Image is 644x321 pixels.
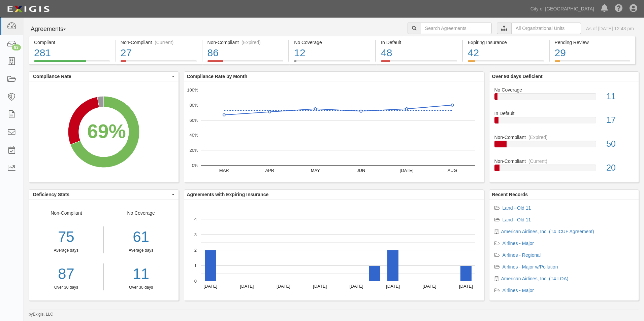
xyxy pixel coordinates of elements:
[202,60,289,66] a: Non-Compliant(Expired)86
[492,192,528,197] b: Recent Records
[376,60,462,66] a: In Default48
[492,74,543,79] b: Over 90 days Deficient
[399,168,413,173] text: [DATE]
[503,252,541,258] a: Airlines - Regional
[381,46,457,60] div: 48
[528,134,548,141] div: (Expired)
[184,81,484,182] svg: A chart.
[615,5,623,13] i: Help Center - Complianz
[187,87,198,93] text: 100%
[194,263,196,268] text: 1
[381,39,457,46] div: In Default
[276,284,290,289] text: [DATE]
[12,44,21,50] div: 83
[494,158,634,177] a: Non-Compliant(Current)20
[528,158,547,165] div: (Current)
[203,284,217,289] text: [DATE]
[34,46,110,60] div: 281
[189,148,198,153] text: 20%
[29,81,179,182] svg: A chart.
[601,138,639,150] div: 50
[121,39,197,46] div: Non-Compliant (Current)
[29,248,103,253] div: Average days
[511,23,581,34] input: All Organizational Units
[294,46,370,60] div: 12
[459,284,473,289] text: [DATE]
[503,217,531,222] a: Land - Old 11
[601,114,639,126] div: 17
[294,39,370,46] div: No Coverage
[109,263,173,285] a: 11
[494,110,634,134] a: In Default17
[265,168,274,173] text: APR
[29,72,179,81] button: Compliance Rate
[240,284,254,289] text: [DATE]
[33,73,170,80] span: Compliance Rate
[357,168,365,173] text: JUN
[194,232,196,237] text: 3
[207,46,284,60] div: 86
[29,210,104,290] div: Non-Compliant
[29,226,103,248] div: 75
[422,284,436,289] text: [DATE]
[5,3,52,15] img: logo-5460c22ac91f19d4615b14bd174203de0afe785f0fc80cf4dbbc73dc1793850b.png
[489,158,639,165] div: Non-Compliant
[586,25,634,32] div: As of [DATE] 12:43 pm
[463,60,549,66] a: Expiring Insurance42
[386,284,400,289] text: [DATE]
[503,241,534,246] a: Airlines - Major
[189,103,198,108] text: 80%
[207,39,284,46] div: Non-Compliant (Expired)
[194,279,196,284] text: 0
[550,60,636,66] a: Pending Review29
[555,46,631,60] div: 29
[601,162,639,174] div: 20
[192,163,198,168] text: 0%
[489,134,639,141] div: Non-Compliant
[29,263,103,285] a: 87
[33,312,53,317] a: Exigis, LLC
[109,285,173,290] div: Over 30 days
[29,23,79,36] button: Agreements
[601,91,639,103] div: 11
[116,60,202,66] a: Non-Compliant(Current)27
[34,39,110,46] div: Compliant
[241,39,261,46] div: (Expired)
[447,168,457,173] text: AUG
[289,60,375,66] a: No Coverage12
[29,190,179,199] button: Deficiency Stats
[311,168,320,173] text: MAY
[219,168,229,173] text: MAR
[29,285,103,290] div: Over 30 days
[187,74,248,79] b: Compliance Rate by Month
[189,117,198,122] text: 60%
[503,264,558,270] a: Airlines - Major w/Pollution
[421,23,492,34] input: Search Agreements
[494,134,634,158] a: Non-Compliant(Expired)50
[527,2,598,15] a: City of [GEOGRAPHIC_DATA]
[155,39,173,46] div: (Current)
[501,229,594,234] a: American Airlines, Inc. (T4 ICUF Agreement)
[468,46,544,60] div: 42
[468,39,544,46] div: Expiring Insurance
[29,60,115,66] a: Compliant281
[349,284,363,289] text: [DATE]
[503,205,531,211] a: Land - Old 11
[189,133,198,138] text: 40%
[87,118,126,145] div: 69%
[313,284,327,289] text: [DATE]
[489,110,639,117] div: In Default
[109,248,173,253] div: Average days
[121,46,197,60] div: 27
[555,39,631,46] div: Pending Review
[194,248,196,253] text: 2
[104,210,179,290] div: No Coverage
[184,200,484,300] svg: A chart.
[503,288,534,293] a: Airlines - Major
[33,191,170,198] span: Deficiency Stats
